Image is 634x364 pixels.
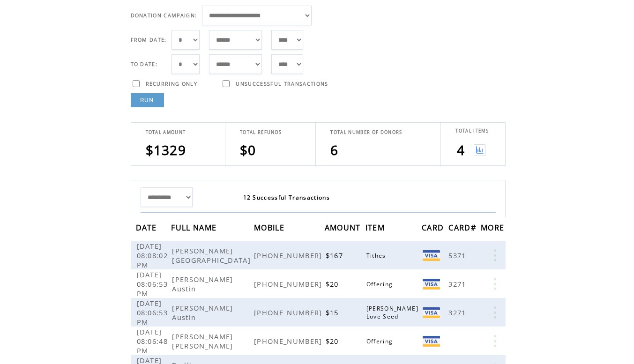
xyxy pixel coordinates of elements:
span: DATE [136,220,159,238]
span: 3271 [448,279,468,289]
span: DONATION CAMPAIGN: [131,12,197,19]
a: RUN [131,93,164,107]
span: $1329 [146,141,186,159]
span: CARD [422,220,446,238]
a: AMOUNT [325,224,363,230]
span: [PERSON_NAME] Austin [172,303,233,322]
span: [PERSON_NAME] Love Seed [366,305,418,320]
span: [DATE] 08:06:53 PM [137,270,168,298]
span: RECURRING ONLY [146,81,198,87]
span: 5371 [448,251,468,260]
span: [PERSON_NAME] [PERSON_NAME] [172,332,235,350]
span: Offering [366,280,395,288]
a: CARD [422,224,446,230]
span: TO DATE: [131,61,158,67]
img: View graph [474,144,485,156]
span: [DATE] 08:06:53 PM [137,298,168,327]
span: ITEM [365,220,387,238]
span: [PERSON_NAME] [GEOGRAPHIC_DATA] [172,246,253,265]
span: $167 [326,251,345,260]
span: $15 [326,308,341,317]
span: [PHONE_NUMBER] [254,279,325,289]
span: 12 Successful Transactions [243,193,330,201]
span: $0 [240,141,256,159]
span: FROM DATE: [131,37,167,43]
span: [PHONE_NUMBER] [254,336,325,346]
span: UNSUCCESSFUL TRANSACTIONS [236,81,328,87]
span: CARD# [448,220,478,238]
span: TOTAL NUMBER OF DONORS [330,129,402,135]
span: 4 [457,141,465,159]
a: CARD# [448,224,478,230]
span: 6 [330,141,338,159]
span: [PHONE_NUMBER] [254,308,325,317]
a: MOBILE [254,224,287,230]
span: Tithes [366,252,388,260]
span: [PERSON_NAME] Austin [172,275,233,293]
img: Visa [423,279,440,290]
a: FULL NAME [171,224,219,230]
span: FULL NAME [171,220,219,238]
img: Visa [423,307,440,318]
span: TOTAL AMOUNT [146,129,186,135]
span: TOTAL ITEMS [455,128,489,134]
span: Offering [366,337,395,345]
span: TOTAL REFUNDS [240,129,282,135]
a: ITEM [365,224,387,230]
span: MOBILE [254,220,287,238]
span: MORE [481,220,507,238]
span: $20 [326,279,341,289]
span: [DATE] 08:08:02 PM [137,241,168,269]
span: 3271 [448,308,468,317]
span: [PHONE_NUMBER] [254,251,325,260]
span: AMOUNT [325,220,363,238]
a: DATE [136,224,159,230]
img: Visa [423,336,440,347]
span: $20 [326,336,341,346]
img: Visa [423,250,440,261]
span: [DATE] 08:06:48 PM [137,327,168,355]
